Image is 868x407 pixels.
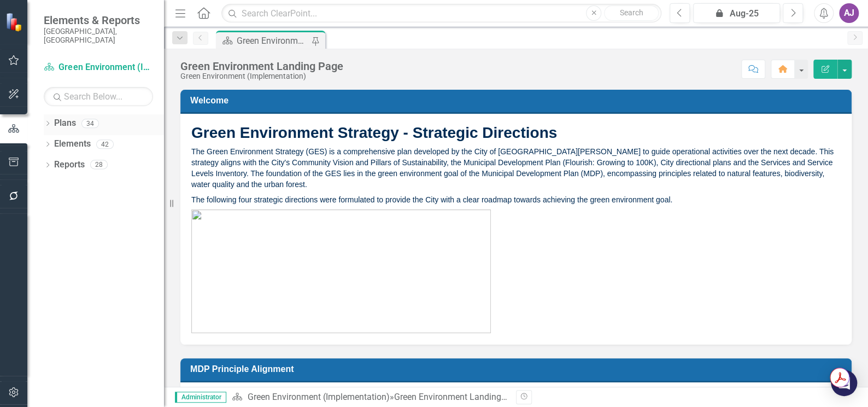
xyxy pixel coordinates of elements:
strong: Green Environment Strategy - Strategic Directions [191,124,557,141]
button: AJ [839,3,859,23]
div: Green Environment Landing Page [180,60,343,72]
input: Search Below... [44,87,153,106]
span: Elements & Reports [44,14,153,27]
a: Elements [54,138,91,150]
a: Green Environment (Implementation) [44,61,153,74]
small: [GEOGRAPHIC_DATA], [GEOGRAPHIC_DATA] [44,27,153,45]
p: The following four strategic directions were formulated to provide the City with a clear roadmap ... [191,192,841,207]
div: Green Environment (Implementation) [180,72,343,80]
div: Green Environment Landing Page [237,34,309,48]
div: 34 [81,119,99,128]
div: 42 [96,139,114,149]
div: 28 [90,160,108,170]
button: Aug-25 [693,3,780,23]
img: ClearPoint Strategy [5,13,25,32]
h3: Welcome [190,95,846,106]
div: Green Environment Landing Page [394,392,523,402]
p: The Green Environment Strategy (GES) is a comprehensive plan developed by the City of [GEOGRAPHIC... [191,146,841,192]
a: Reports [54,159,85,171]
div: » [232,391,508,404]
span: Administrator [175,392,226,403]
a: Green Environment (Implementation) [247,392,389,402]
button: Search [604,5,659,21]
span: Search [620,8,643,17]
input: Search ClearPoint... [221,4,661,23]
div: Aug-25 [697,7,776,20]
h3: MDP Principle Alignment [190,364,846,374]
a: Plans [54,117,76,130]
img: mceclip0%20v3.png [191,210,491,333]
